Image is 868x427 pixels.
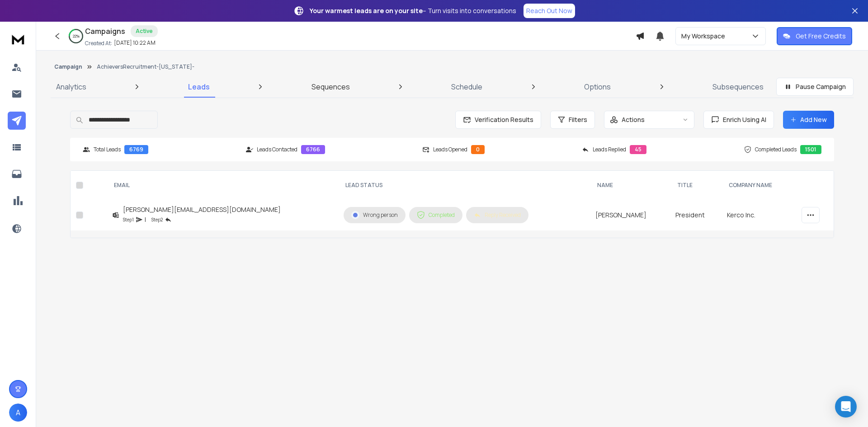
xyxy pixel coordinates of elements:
th: Company Name [722,171,796,200]
button: Campaign [54,63,82,70]
th: title [670,171,722,200]
p: Step 2 [151,215,163,224]
span: Verification Results [471,115,533,124]
p: Created At: [85,40,112,47]
button: Enrich Using AI [703,111,774,129]
a: Sequences [306,76,355,98]
a: Reach Out Now [524,4,575,18]
p: AchieversRecruitment-[US_STATE]- [97,63,194,70]
button: A [9,404,27,422]
div: Reply Received [474,211,521,219]
th: LEAD STATUS [338,171,590,200]
a: Subsequences [707,76,769,98]
div: Active [131,25,158,37]
button: Pause Campaign [776,78,854,96]
div: 45 [630,145,646,154]
p: Leads Replied [593,146,626,153]
span: Enrich Using AI [719,115,766,124]
p: Total Leads [94,146,121,153]
p: Completed Leads [755,146,797,153]
button: Filters [550,111,595,129]
p: Subsequences [712,81,764,92]
p: – Turn visits into conversations [310,6,516,15]
p: Get Free Credits [796,32,846,41]
td: Kerco Inc. [722,200,796,230]
a: Leads [183,76,215,98]
p: Leads Opened [433,146,467,153]
strong: Your warmest leads are on your site [310,6,423,15]
p: Reach Out Now [526,6,572,15]
p: Analytics [56,81,86,92]
p: Actions [622,115,645,124]
div: 6766 [301,145,325,154]
div: 0 [471,145,485,154]
a: Schedule [446,76,488,98]
td: [PERSON_NAME] [590,200,670,230]
img: logo [9,31,27,47]
h1: Campaigns [85,26,125,37]
td: President [670,200,722,230]
p: 22 % [73,33,80,39]
th: NAME [590,171,670,200]
div: 1501 [800,145,821,154]
div: Completed [417,211,455,219]
span: Filters [569,115,587,124]
p: Options [584,81,611,92]
div: Wrong person [351,211,398,219]
a: Analytics [51,76,92,98]
p: Leads Contacted [257,146,297,153]
div: [PERSON_NAME][EMAIL_ADDRESS][DOMAIN_NAME] [123,205,281,214]
p: My Workspace [681,32,729,41]
p: Schedule [451,81,482,92]
p: | [145,215,146,224]
div: 6769 [124,145,148,154]
p: Step 1 [123,215,134,224]
p: Leads [188,81,210,92]
th: EMAIL [107,171,338,200]
button: Verification Results [455,111,541,129]
p: Sequences [311,81,350,92]
p: [DATE] 10:22 AM [114,39,156,47]
button: Get Free Credits [777,27,852,45]
div: Open Intercom Messenger [835,396,857,418]
a: Options [579,76,616,98]
button: Add New [783,111,834,129]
